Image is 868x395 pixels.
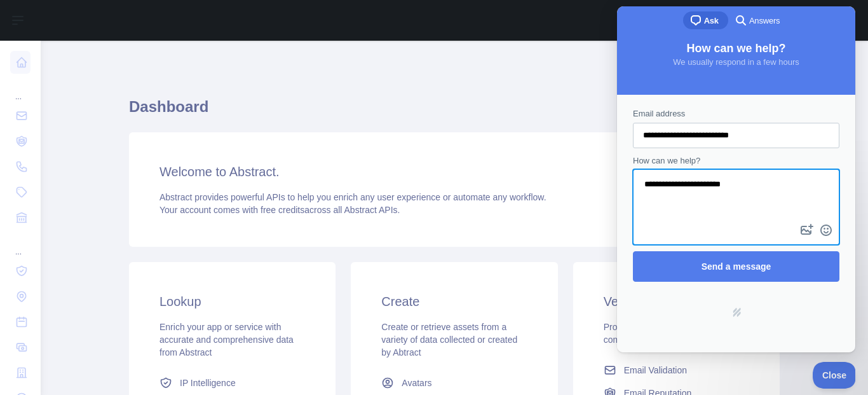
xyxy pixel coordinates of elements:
[159,205,400,215] span: Your account comes with across all Abstract APIs.
[10,76,31,102] div: ...
[129,97,780,127] h1: Dashboard
[381,322,517,357] span: Create or retrieve assets from a variety of data collected or created by Abtract
[813,362,855,389] iframe: Help Scout Beacon - Close
[261,205,304,215] span: free credits
[159,293,305,310] h3: Lookup
[604,293,749,310] h3: Verify
[180,377,236,389] span: IP Intelligence
[599,359,754,382] a: Email Validation
[159,192,546,202] span: Abstract provides powerful APIs to help you enrich any user experience or automate any workflow.
[617,6,855,352] iframe: Help Scout Beacon - Live Chat, Contact Form, and Knowledge Base
[376,371,532,394] a: Avatars
[402,377,431,389] span: Avatars
[381,293,527,310] h3: Create
[624,364,687,377] span: Email Validation
[154,371,310,394] a: IP Intelligence
[159,322,294,357] span: Enrich your app or service with accurate and comprehensive data from Abstract
[10,232,31,257] div: ...
[159,163,749,181] h3: Welcome to Abstract.
[604,322,733,345] span: Protect your app and ensure compliance with verification APIs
